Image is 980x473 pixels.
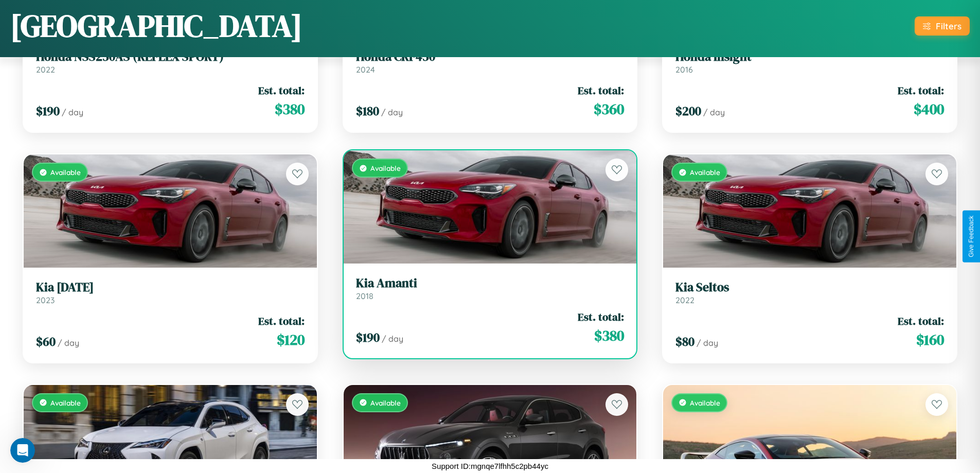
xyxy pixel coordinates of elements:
[356,102,379,119] span: $ 180
[914,99,944,119] span: $ 400
[675,64,693,75] span: 2016
[432,459,548,473] p: Support ID: mgnqe7lfhh5c2pb44yc
[275,99,305,119] span: $ 380
[258,83,305,98] span: Est. total:
[675,49,944,75] a: Honda Insight2016
[690,398,720,407] span: Available
[898,313,944,328] span: Est. total:
[703,107,725,117] span: / day
[675,280,944,305] a: Kia Seltos2022
[370,398,401,407] span: Available
[381,107,403,117] span: / day
[356,329,380,346] span: $ 190
[36,49,305,64] h3: Honda NSS250AS (REFLEX SPORT)
[10,5,302,47] h1: [GEOGRAPHIC_DATA]
[916,329,944,350] span: $ 160
[36,102,60,119] span: $ 190
[690,168,720,177] span: Available
[675,333,694,350] span: $ 80
[578,309,624,324] span: Est. total:
[36,333,56,350] span: $ 60
[258,313,305,328] span: Est. total:
[58,338,79,348] span: / day
[898,83,944,98] span: Est. total:
[36,64,55,75] span: 2022
[356,276,625,301] a: Kia Amanti2018
[675,49,944,64] h3: Honda Insight
[594,325,624,346] span: $ 380
[50,168,81,177] span: Available
[370,164,401,172] span: Available
[36,280,305,305] a: Kia [DATE]2023
[356,49,625,75] a: Honda CRF4502024
[10,438,35,463] iframe: Intercom live chat
[50,398,81,407] span: Available
[382,334,403,344] span: / day
[936,21,961,31] div: Filters
[697,338,718,348] span: / day
[675,280,944,295] h3: Kia Seltos
[594,99,624,119] span: $ 360
[36,295,55,305] span: 2023
[968,216,975,257] div: Give Feedback
[36,49,305,75] a: Honda NSS250AS (REFLEX SPORT)2022
[675,102,701,119] span: $ 200
[277,329,305,350] span: $ 120
[36,280,305,295] h3: Kia [DATE]
[356,276,625,291] h3: Kia Amanti
[915,16,970,36] button: Filters
[356,64,375,75] span: 2024
[356,291,373,301] span: 2018
[356,49,625,64] h3: Honda CRF450
[675,295,694,305] span: 2022
[578,83,624,98] span: Est. total:
[62,107,83,117] span: / day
